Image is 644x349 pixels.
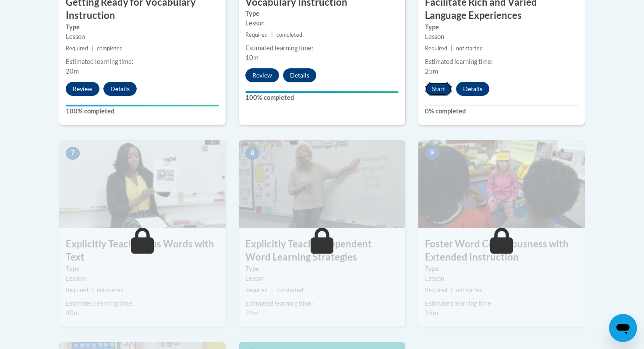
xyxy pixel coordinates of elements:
div: Lesson [425,32,578,42]
div: Estimated learning time: [425,57,578,67]
h3: Explicitly Teach Focus Words with Text [59,237,226,264]
span: 25m [425,67,438,75]
span: completed [276,32,302,38]
label: Type [245,264,399,274]
div: Lesson [425,274,578,283]
span: | [271,32,273,38]
span: Required [66,287,88,293]
div: Lesson [66,274,219,283]
label: 0% completed [425,106,578,116]
span: | [451,287,453,293]
span: Required [425,287,447,293]
img: Course Image [239,140,405,228]
div: Estimated learning time: [425,299,578,308]
button: Details [456,82,489,96]
div: Your progress [66,105,219,106]
label: 100% completed [245,93,399,102]
h3: Explicitly Teach Independent Word Learning Strategies [239,237,405,264]
label: Type [66,264,219,274]
span: Required [425,45,447,52]
img: Course Image [418,140,585,228]
div: Estimated learning time: [66,57,219,67]
span: | [92,45,93,52]
button: Review [245,68,279,82]
div: Estimated learning time: [245,299,399,308]
label: 100% completed [66,106,219,116]
h3: Foster Word Consciousness with Extended Instruction [418,237,585,264]
span: 7 [66,147,80,160]
span: 40m [66,309,79,317]
label: Type [66,22,219,32]
img: Course Image [59,140,226,228]
span: not started [97,287,124,293]
span: | [92,287,93,293]
span: Required [245,32,268,38]
span: 10m [245,54,258,61]
span: not started [456,287,483,293]
label: Type [425,22,578,32]
span: not started [276,287,303,293]
label: Type [425,264,578,274]
span: 20m [66,67,79,75]
div: Lesson [245,274,399,283]
span: 35m [425,309,438,317]
div: Estimated learning time: [245,43,399,53]
span: | [271,287,273,293]
button: Start [425,82,452,96]
span: completed [97,45,123,52]
label: Type [245,9,399,18]
div: Lesson [245,18,399,28]
span: 9 [425,147,439,160]
span: 8 [245,147,259,160]
span: 20m [245,309,258,317]
span: Required [245,287,268,293]
button: Review [66,82,99,96]
div: Lesson [66,32,219,42]
span: Required [66,45,88,52]
div: Your progress [245,91,399,93]
span: not started [456,45,483,52]
button: Details [283,68,316,82]
div: Estimated learning time: [66,299,219,308]
iframe: Button to launch messaging window [609,314,637,342]
button: Details [103,82,137,96]
span: | [451,45,453,52]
